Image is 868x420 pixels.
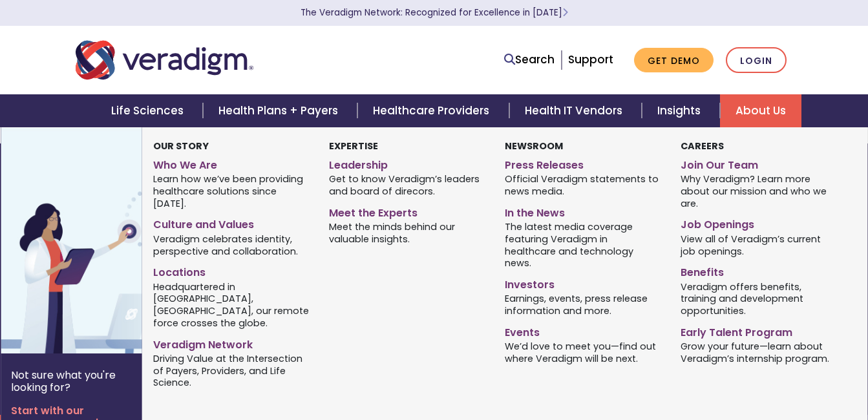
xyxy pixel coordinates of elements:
[505,321,661,340] a: Events
[329,220,485,246] span: Meet the minds behind our valuable insights.
[681,173,837,210] span: Why Veradigm? Learn more about our mission and who we are.
[681,140,724,152] strong: Careers
[505,202,661,220] a: In the News
[153,261,310,280] a: Locations
[329,140,378,152] strong: Expertise
[153,154,310,173] a: Who We Are
[153,173,310,210] span: Learn how we’ve been providing healthcare solutions since [DATE].
[153,232,310,257] span: Veradigm celebrates identity, perspective and collaboration.
[1,127,209,353] img: Vector image of Veradigm’s Story
[562,6,568,19] span: Learn More
[681,154,837,173] a: Join Our Team
[96,94,203,127] a: Life Sciences
[505,273,661,292] a: Investors
[726,47,787,74] a: Login
[505,340,661,365] span: We’d love to meet you—find out where Veradigm will be next.
[153,352,310,389] span: Driving Value at the Intersection of Payers, Providers, and Life Science.
[681,232,837,257] span: View all of Veradigm’s current job openings.
[76,39,253,81] img: Veradigm logo
[568,52,613,67] a: Support
[203,94,357,127] a: Health Plans + Payers
[720,94,801,127] a: About Us
[153,213,310,232] a: Culture and Values
[681,261,837,280] a: Benefits
[301,6,568,19] a: The Veradigm Network: Recognized for Excellence in [DATE]Learn More
[329,173,485,198] span: Get to know Veradigm’s leaders and board of direcors.
[509,94,642,127] a: Health IT Vendors
[681,280,837,317] span: Veradigm offers benefits, training and development opportunities.
[357,94,509,127] a: Healthcare Providers
[329,154,485,173] a: Leadership
[681,321,837,340] a: Early Talent Program
[153,280,310,329] span: Headquartered in [GEOGRAPHIC_DATA], [GEOGRAPHIC_DATA], our remote force crosses the globe.
[505,173,661,198] span: Official Veradigm statements to news media.
[681,340,837,365] span: Grow your future—learn about Veradigm’s internship program.
[11,369,132,394] p: Not sure what you're looking for?
[504,51,555,68] a: Search
[505,292,661,317] span: Earnings, events, press release information and more.
[153,140,209,152] strong: Our Story
[681,213,837,232] a: Job Openings
[634,48,714,73] a: Get Demo
[153,333,310,352] a: Veradigm Network
[329,202,485,220] a: Meet the Experts
[642,94,720,127] a: Insights
[505,220,661,269] span: The latest media coverage featuring Veradigm in healthcare and technology news.
[505,140,563,152] strong: Newsroom
[505,154,661,173] a: Press Releases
